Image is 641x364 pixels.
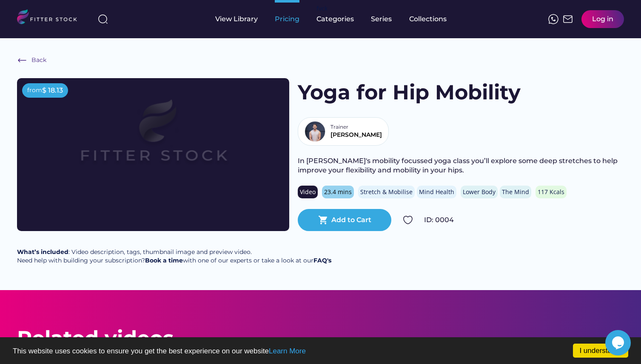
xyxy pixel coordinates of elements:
div: In [PERSON_NAME]'s mobility focussed yoga class you’ll explore some deep stretches to help improv... [298,156,624,175]
div: $ 18.13 [42,86,63,95]
img: Frame%20%286%29.svg [17,55,27,65]
strong: What’s included [17,248,68,256]
div: Video [300,188,316,196]
img: Group%201000002324.svg [403,215,413,225]
img: search-normal%203.svg [98,14,108,24]
div: Trainer [330,124,352,131]
div: Mind Health [419,188,454,196]
div: Log in [592,14,613,24]
a: FAQ's [313,257,331,264]
div: View Library [215,14,258,24]
img: LOGO.svg [17,9,84,27]
div: [PERSON_NAME] [330,131,382,139]
div: The Mind [502,188,529,196]
div: Lower Body [463,188,496,196]
a: Learn More [269,347,306,355]
div: 117 Kcals [538,188,564,196]
div: Pricing [275,14,299,24]
div: : Video description, tags, thumbnail image and preview video. Need help with building your subscr... [17,248,331,265]
div: fvck [316,4,328,13]
div: Collections [409,14,447,24]
div: 23.4 mins [324,188,352,196]
div: Add to Cart [331,215,371,225]
div: Related videos [17,324,174,353]
iframe: chat widget [605,330,632,356]
a: Book a time [145,257,183,264]
div: Stretch & Mobilise [360,188,413,196]
button: shopping_cart [318,215,328,225]
div: Back [31,56,46,65]
a: I understand! [573,344,628,358]
div: Series [371,14,392,24]
iframe: To enrich screen reader interactions, please activate Accessibility in Grammarly extension settings [17,78,289,231]
div: ID: 0004 [424,215,624,225]
img: Bio%20Template%20-%20luke.png [305,121,325,142]
img: meteor-icons_whatsapp%20%281%29.svg [548,14,558,24]
p: This website uses cookies to ensure you get the best experience on our website [13,347,628,355]
div: Categories [316,14,354,24]
img: Frame%2079%20%281%29.svg [44,78,262,200]
div: from [27,86,42,95]
h1: Yoga for Hip Mobility [298,78,521,107]
img: Frame%2051.svg [563,14,573,24]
